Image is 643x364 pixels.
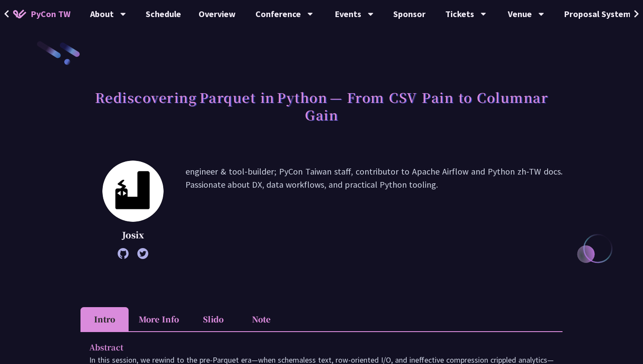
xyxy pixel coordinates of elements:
img: Home icon of PyCon TW 2025 [13,10,26,18]
li: Intro [80,307,129,331]
li: Slido [189,307,237,331]
a: PyCon TW [4,3,79,25]
h1: Rediscovering Parquet in Python — From CSV Pain to Columnar Gain [80,84,563,128]
span: PyCon TW [31,7,70,21]
p: engineer & tool-builder; PyCon Taiwan staff, contributor to Apache Airflow and Python zh-TW docs.... [185,165,563,255]
li: Note [237,307,285,331]
li: More Info [129,307,189,331]
img: Josix [102,161,164,222]
p: Josix [102,228,164,241]
p: Abstract [89,341,536,353]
